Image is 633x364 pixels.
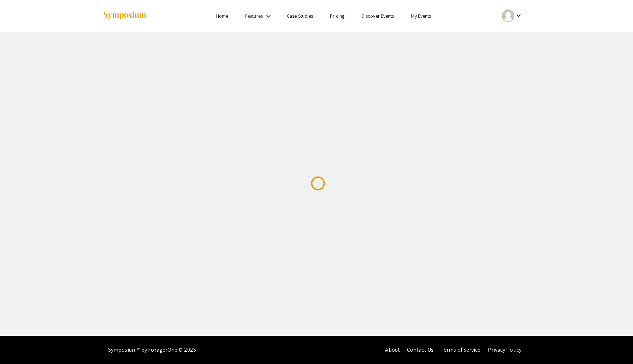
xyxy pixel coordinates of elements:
div: Symposium™ by ForagerOne © 2025 [108,336,196,364]
a: My Events [411,13,431,19]
a: Features [245,13,263,19]
img: Symposium by ForagerOne [103,11,147,20]
button: Expand account dropdown [495,8,530,24]
a: Discover Events [361,13,394,19]
a: Pricing [330,13,344,19]
mat-icon: Expand account dropdown [514,11,523,20]
a: Terms of Service [440,346,481,353]
a: Case Studies [287,13,313,19]
a: Privacy Policy [488,346,521,353]
mat-icon: Expand Features list [264,12,273,20]
a: About [385,346,400,353]
iframe: Chat [603,332,628,359]
a: Home [216,13,228,19]
a: Contact Us [407,346,433,353]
